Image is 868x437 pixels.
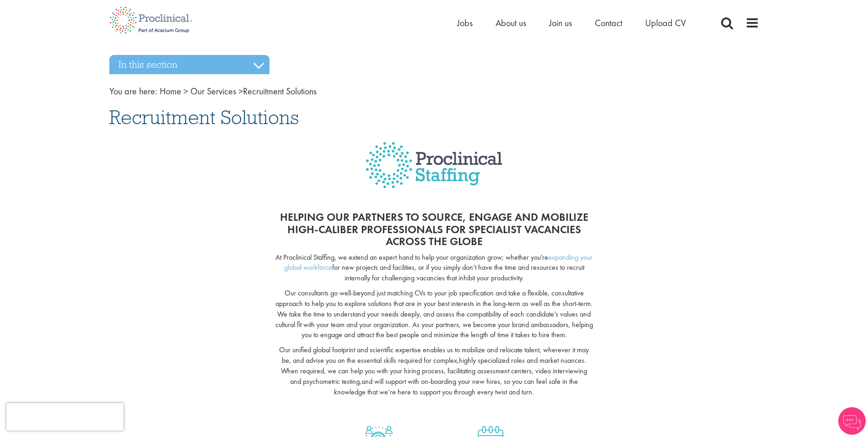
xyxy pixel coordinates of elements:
[6,403,124,431] iframe: reCAPTCHA
[109,105,299,130] span: Recruitment Solutions
[457,17,473,29] a: Jobs
[284,252,593,273] a: expanding your global workforce
[109,85,157,97] span: You are here:
[190,85,236,97] a: breadcrumb link to Our Services
[549,17,572,29] a: Join us
[183,85,188,97] span: >
[109,55,270,74] h3: In this section
[838,407,866,435] img: Chatbot
[496,17,526,29] a: About us
[275,211,593,247] h2: Helping our partners to source, engage and mobilize high-caliber professionals for specialist vac...
[275,345,593,397] p: Our unified global footprint and scientific expertise enables us to mobilize and relocate talent,...
[238,85,243,97] span: >
[366,142,502,202] img: Proclinical Staffing
[160,85,317,97] span: Recruitment Solutions
[595,17,622,29] a: Contact
[275,288,593,340] p: Our consultants go well-beyond just matching CVs to your job specification and take a flexible, c...
[275,252,593,284] p: At Proclinical Staffing, we extend an expert hand to help your organization grow; whether you're ...
[645,17,686,29] a: Upload CV
[160,85,181,97] a: breadcrumb link to Home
